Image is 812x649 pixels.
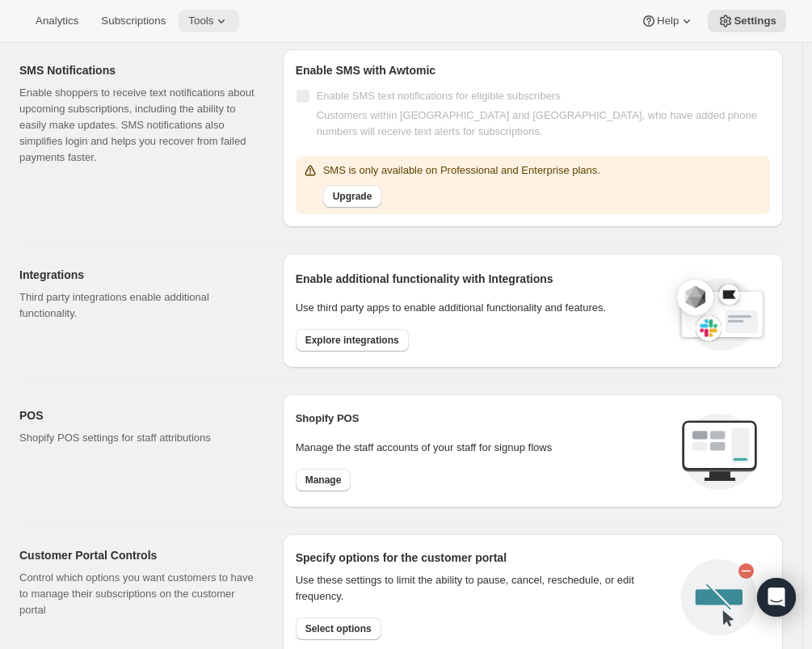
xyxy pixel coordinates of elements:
button: Analytics [26,10,88,32]
p: Control which options you want customers to have to manage their subscriptions on the customer po... [19,570,257,618]
p: SMS is only available on Professional and Enterprise plans. [323,162,600,179]
p: Manage the staff accounts of your staff for signup flows [296,440,668,456]
p: Shopify POS settings for staff attributions [19,430,257,446]
p: Enable shoppers to receive text notifications about upcoming subscriptions, including the ability... [19,85,257,166]
button: Tools [179,10,239,32]
h2: POS [19,407,257,424]
span: Tools [188,15,213,27]
h2: Customer Portal Controls [19,547,257,563]
button: Subscriptions [91,10,175,32]
span: Customers within [GEOGRAPHIC_DATA] and [GEOGRAPHIC_DATA], who have added phone numbers will recei... [317,109,757,137]
span: Manage [305,474,342,487]
span: Upgrade [333,190,372,203]
h2: SMS Notifications [19,62,257,78]
button: Upgrade [323,185,382,208]
span: Subscriptions [101,15,166,27]
button: Explore integrations [296,329,409,352]
button: Help [631,10,705,32]
h2: Integrations [19,267,257,283]
span: Help [657,15,679,27]
h2: Enable SMS with Awtomic [296,62,770,78]
p: Use third party apps to enable additional functionality and features. [296,300,661,316]
button: Settings [708,10,786,32]
p: Third party integrations enable additional functionality. [19,289,257,322]
div: Open Intercom Messenger [757,578,796,617]
h2: Shopify POS [296,411,668,427]
span: Analytics [36,15,78,27]
button: Select options [296,617,381,640]
button: Manage [296,469,351,491]
span: Explore integrations [305,334,399,347]
div: Use these settings to limit the ability to pause, cancel, reschedule, or edit frequency. [296,572,668,605]
h2: Specify options for the customer portal [296,550,668,566]
span: Enable SMS text notifications for eligible subscribers [317,90,561,102]
span: Settings [734,15,776,27]
span: Select options [305,622,372,635]
h2: Enable additional functionality with Integrations [296,271,661,287]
